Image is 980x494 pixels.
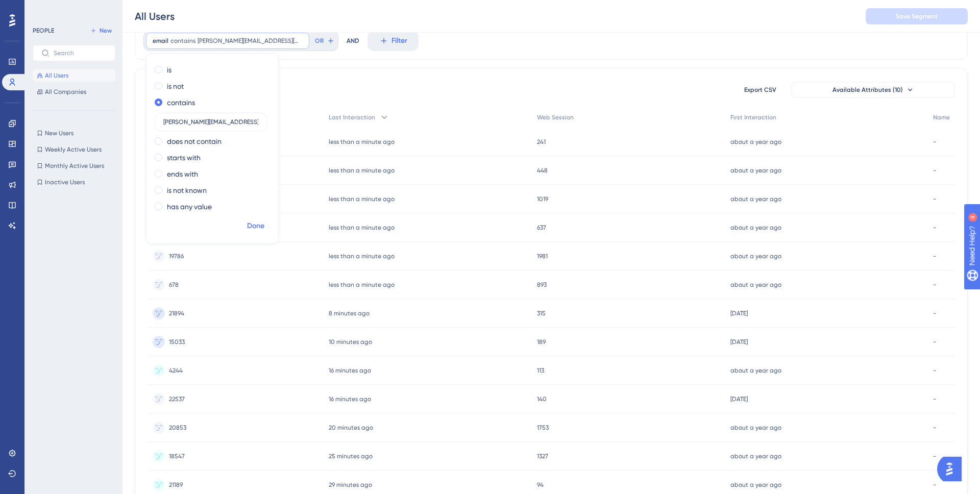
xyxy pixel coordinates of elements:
button: All Users [33,69,115,82]
span: - [933,166,936,175]
span: 448 [537,166,548,175]
label: does not contain [167,135,222,147]
label: contains [167,96,195,109]
span: 189 [537,338,546,346]
span: - [933,138,936,146]
time: about a year ago [730,195,781,203]
span: 678 [169,281,179,289]
span: - [933,481,936,489]
time: 16 minutes ago [329,367,371,374]
input: Type the value [163,118,258,126]
button: Available Attributes (10) [792,82,955,98]
span: - [933,424,936,432]
button: New [87,24,115,37]
span: 15033 [169,338,185,346]
time: 29 minutes ago [329,481,372,488]
time: less than a minute ago [329,195,395,203]
time: less than a minute ago [329,138,395,145]
span: - [933,338,936,346]
button: Save Segment [866,8,968,24]
time: 20 minutes ago [329,424,373,431]
span: [PERSON_NAME][EMAIL_ADDRESS][DOMAIN_NAME] [198,37,303,45]
time: [DATE] [730,310,748,317]
span: 22537 [169,395,185,403]
span: 241 [537,138,546,146]
div: All Users [135,9,175,23]
time: 10 minutes ago [329,338,372,345]
iframe: UserGuiding AI Assistant Launcher [937,454,968,484]
span: 19786 [169,252,184,260]
time: 16 minutes ago [329,396,371,403]
time: 25 minutes ago [329,453,373,460]
time: about a year ago [730,481,781,488]
span: Save Segment [896,12,938,20]
span: - [933,252,936,260]
button: OR [313,33,336,49]
span: email [153,37,168,45]
div: 4 [71,5,74,13]
button: Inactive Users [33,176,115,188]
span: 94 [537,481,544,489]
button: Filter [367,31,419,51]
span: Filter [391,35,407,47]
span: Available Attributes (10) [832,86,903,94]
time: about a year ago [730,224,781,231]
time: [DATE] [730,338,748,345]
span: 1327 [537,452,548,460]
span: Name [933,113,950,121]
time: about a year ago [730,167,781,174]
div: PEOPLE [33,27,54,35]
span: Need Help? [24,3,64,15]
span: Done [247,220,264,232]
span: 315 [537,309,546,317]
time: about a year ago [730,281,781,288]
div: AND [347,31,359,51]
span: First Interaction [730,113,776,121]
label: ends with [167,168,198,180]
button: Monthly Active Users [33,160,115,172]
span: Last Interaction [329,113,375,121]
time: about a year ago [730,424,781,431]
button: New Users [33,127,115,139]
time: less than a minute ago [329,253,395,260]
button: Weekly Active Users [33,143,115,156]
time: less than a minute ago [329,167,395,174]
span: - [933,195,936,203]
input: Search [54,50,107,57]
span: 20853 [169,424,186,432]
span: 1753 [537,424,549,432]
label: is not known [167,184,207,196]
span: 893 [537,281,547,289]
span: 113 [537,366,544,375]
time: less than a minute ago [329,281,395,288]
button: Export CSV [734,82,786,98]
span: New [100,27,112,35]
span: Monthly Active Users [45,162,104,170]
span: All Companies [45,88,86,96]
label: starts with [167,152,201,164]
span: - [933,281,936,289]
span: 1019 [537,195,548,203]
span: OR [315,37,324,45]
time: [DATE] [730,396,748,403]
time: about a year ago [730,367,781,374]
span: 21894 [169,309,184,317]
span: Web Session [537,113,574,121]
label: is [167,64,171,76]
span: - [933,395,936,403]
span: 4244 [169,366,183,375]
span: - [933,309,936,317]
span: - [933,224,936,232]
span: 637 [537,224,546,232]
time: about a year ago [730,138,781,145]
time: less than a minute ago [329,224,395,231]
time: about a year ago [730,453,781,460]
span: 21189 [169,481,183,489]
button: All Companies [33,86,115,98]
time: 8 minutes ago [329,310,370,317]
span: Export CSV [744,86,776,94]
span: 18547 [169,452,185,460]
span: All Users [45,71,68,80]
span: contains [170,37,195,45]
